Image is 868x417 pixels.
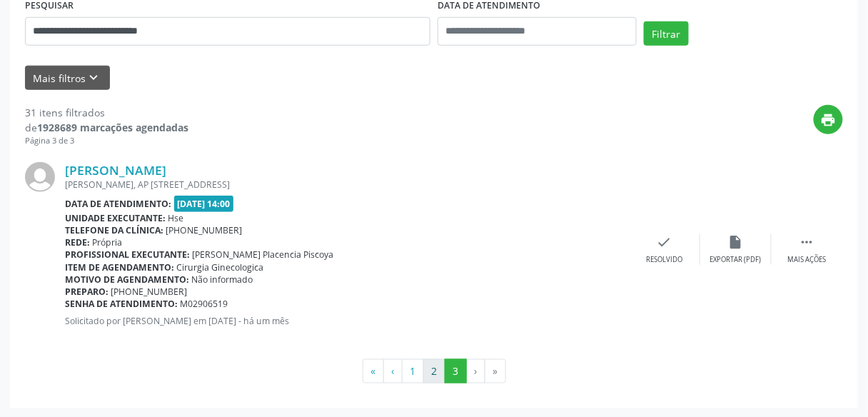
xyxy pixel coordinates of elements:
[65,273,189,286] b: Motivo de agendamento:
[65,298,178,310] b: Senha de atendimento:
[25,135,188,147] div: Página 3 de 3
[65,198,171,210] b: Data de atendimento:
[174,196,234,212] span: [DATE] 14:00
[25,162,55,192] img: img
[65,179,629,191] div: [PERSON_NAME], AP [STREET_ADDRESS]
[728,234,744,250] i: insert_drive_file
[65,162,166,178] a: [PERSON_NAME]
[423,359,445,383] button: Go to page 2
[814,105,843,134] button: print
[168,212,184,224] span: Hse
[65,315,629,327] p: Solicitado por [PERSON_NAME] em [DATE] - há um mês
[86,70,102,86] i: keyboard_arrow_down
[657,234,672,250] i: check
[166,224,243,236] span: [PHONE_NUMBER]
[821,112,837,128] i: print
[93,236,123,248] span: Própria
[65,236,90,248] b: Rede:
[192,273,253,286] span: Não informado
[25,66,110,91] button: Mais filtroskeyboard_arrow_down
[402,359,424,383] button: Go to page 1
[65,212,166,224] b: Unidade executante:
[644,21,689,46] button: Filtrar
[193,248,334,261] span: [PERSON_NAME] Placencia Piscoya
[65,286,108,298] b: Preparo:
[177,261,264,273] span: Cirurgia Ginecologica
[25,105,188,120] div: 31 itens filtrados
[65,261,174,273] b: Item de agendamento:
[646,255,682,265] div: Resolvido
[25,120,188,135] div: de
[445,359,467,383] button: Go to page 3
[65,224,163,236] b: Telefone da clínica:
[65,248,190,261] b: Profissional executante:
[37,121,188,134] strong: 1928689 marcações agendadas
[383,359,403,383] button: Go to previous page
[363,359,384,383] button: Go to first page
[181,298,228,310] span: M02906519
[710,255,762,265] div: Exportar (PDF)
[111,286,188,298] span: [PHONE_NUMBER]
[788,255,827,265] div: Mais ações
[799,234,815,250] i: 
[25,359,843,383] ul: Pagination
